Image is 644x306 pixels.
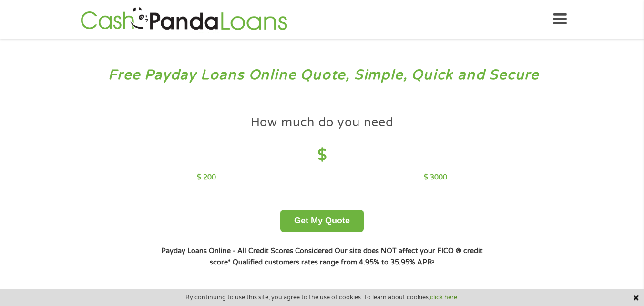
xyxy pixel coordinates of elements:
[185,294,459,301] span: By continuing to use this site, you agree to the use of cookies. To learn about cookies,
[28,66,617,84] h3: Free Payday Loans Online Quote, Simple, Quick and Secure
[78,6,290,33] img: GetLoanNow Logo
[251,115,394,130] h4: How much do you need
[210,247,483,266] strong: Our site does NOT affect your FICO ® credit score*
[197,146,447,165] h4: $
[161,247,333,255] strong: Payday Loans Online - All Credit Scores Considered
[424,172,447,183] p: $ 3000
[430,294,459,301] a: click here.
[233,258,434,266] strong: Qualified customers rates range from 4.95% to 35.95% APR¹
[197,172,216,183] p: $ 200
[280,210,364,232] button: Get My Quote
